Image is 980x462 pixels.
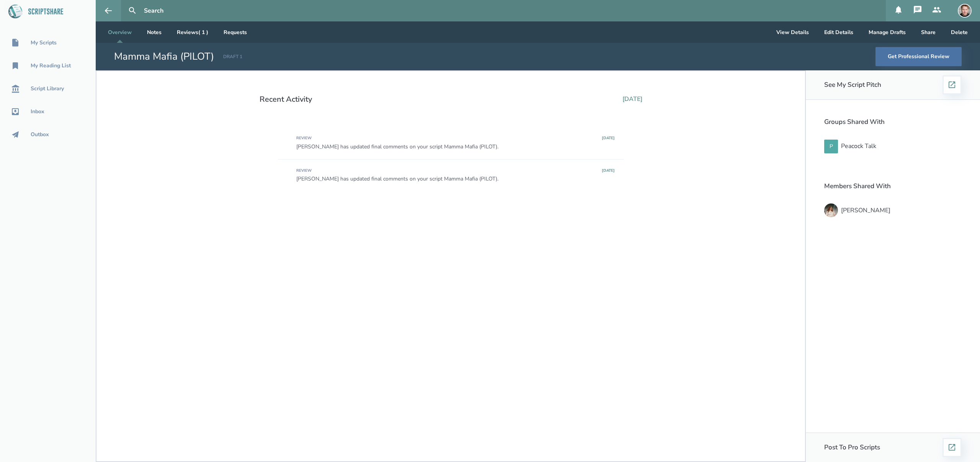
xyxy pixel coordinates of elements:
button: Delete [945,21,974,43]
a: Review[DATE][PERSON_NAME] has updated final comments on your script Mamma Mafia (PILOT). [278,159,624,192]
h3: Post To Pro Scripts [824,444,880,451]
h3: Groups Shared With [824,118,962,126]
div: Sunday, September 28, 2025 at 3:11:27 AM [602,136,615,141]
div: Outbox [31,132,49,138]
button: Share [915,21,942,43]
button: Get Professional Review [875,47,962,66]
h3: Members Shared With [824,182,962,190]
a: Reviews( 1 ) [171,21,214,43]
a: Notes [141,21,168,43]
div: Peacock Talk [841,143,876,150]
button: View Details [770,21,815,43]
div: Sunday, September 28, 2025 at 3:11:27 AM [602,169,615,173]
h1: Mamma Mafia (PILOT) [114,50,214,63]
h3: See My Script Pitch [824,81,881,89]
div: DRAFT 1 [223,54,242,60]
button: Edit Details [818,21,859,43]
a: Requests [217,21,253,43]
a: [PERSON_NAME] [824,202,962,219]
div: Inbox [31,109,44,115]
a: PPeacock Talk [824,138,962,155]
div: My Reading List [31,63,71,69]
div: P [824,140,838,153]
img: user_1757531862-crop.jpg [824,203,838,217]
p: [DATE] [622,96,642,102]
div: [PERSON_NAME] [841,207,890,214]
div: [PERSON_NAME] has updated final comments on your script Mamma Mafia (PILOT). [296,144,615,150]
div: [PERSON_NAME] has updated final comments on your script Mamma Mafia (PILOT). [296,176,615,182]
button: Manage Drafts [862,21,912,43]
a: Review[DATE][PERSON_NAME] has updated final comments on your script Mamma Mafia (PILOT). [278,127,624,159]
h2: Recent Activity [260,95,312,104]
div: Review [296,136,312,141]
a: Overview [102,21,138,43]
img: user_1750438422-crop.jpg [958,4,972,18]
div: Script Library [31,86,64,92]
div: My Scripts [31,40,57,46]
div: Review [296,169,312,173]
